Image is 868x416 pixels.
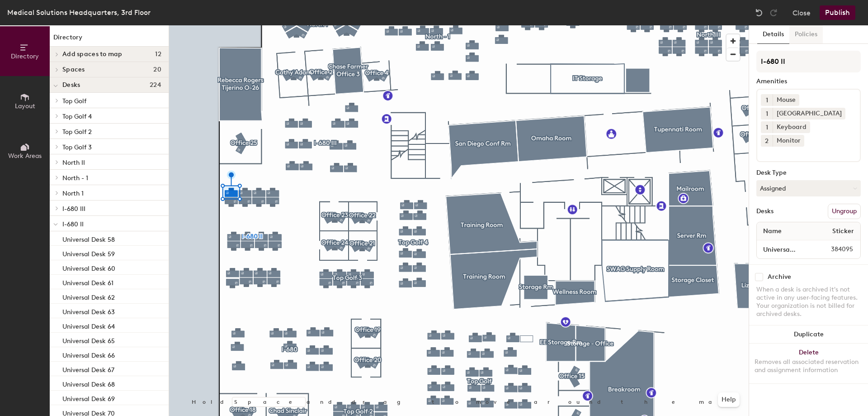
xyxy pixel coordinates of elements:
[62,159,85,167] span: North II
[62,277,113,287] p: Universal Desk 61
[749,344,868,383] button: DeleteRemoves all associated reservation and assignment information
[62,248,115,258] p: Universal Desk 59
[153,66,161,73] span: 20
[756,180,861,196] button: Assigned
[62,174,88,182] span: North - 1
[809,244,859,254] span: 384095
[62,233,115,244] p: Universal Desk 58
[62,190,84,197] span: North 1
[62,66,85,73] span: Spaces
[766,109,768,119] span: 1
[150,81,161,89] span: 224
[766,96,768,105] span: 1
[62,97,86,105] span: Top Golf
[757,25,789,44] button: Details
[766,123,768,132] span: 1
[820,5,855,20] button: Publish
[62,392,115,403] p: Universal Desk 69
[761,121,773,133] button: 1
[718,392,740,407] button: Help
[62,81,80,89] span: Desks
[62,349,115,359] p: Universal Desk 66
[62,378,115,388] p: Universal Desk 68
[749,325,868,344] button: Duplicate
[769,8,778,17] img: Redo
[761,108,773,120] button: 1
[62,320,115,330] p: Universal Desk 64
[62,143,92,151] span: Top Golf 3
[62,220,84,228] span: I-680 II
[8,152,42,160] span: Work Areas
[62,306,115,316] p: Universal Desk 63
[62,262,115,273] p: Universal Desk 60
[62,335,115,345] p: Universal Desk 65
[759,243,809,256] input: Unnamed desk
[773,135,804,147] div: Monitor
[756,169,861,177] div: Desk Type
[768,273,791,281] div: Archive
[11,53,39,60] span: Directory
[773,108,845,120] div: [GEOGRAPHIC_DATA]
[789,25,823,44] button: Policies
[755,358,863,374] div: Removes all associated reservation and assignment information
[756,286,861,318] div: When a desk is archived it's not active in any user-facing features. Your organization is not bil...
[62,113,92,120] span: Top Golf 4
[773,94,799,106] div: Mouse
[765,136,769,146] span: 2
[50,33,169,47] h1: Directory
[755,8,764,17] img: Undo
[828,223,859,239] span: Sticker
[828,204,861,219] button: Ungroup
[793,5,811,20] button: Close
[62,205,85,213] span: I-680 III
[761,135,773,147] button: 2
[155,51,161,58] span: 12
[62,291,115,301] p: Universal Desk 62
[62,128,92,136] span: Top Golf 2
[62,51,123,58] span: Add spaces to map
[7,7,151,18] div: Medical Solutions Headquarters, 3rd Floor
[756,208,774,215] div: Desks
[761,94,773,106] button: 1
[756,78,861,85] div: Amenities
[15,102,35,110] span: Layout
[773,121,810,133] div: Keyboard
[759,223,786,239] span: Name
[62,363,114,374] p: Universal Desk 67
